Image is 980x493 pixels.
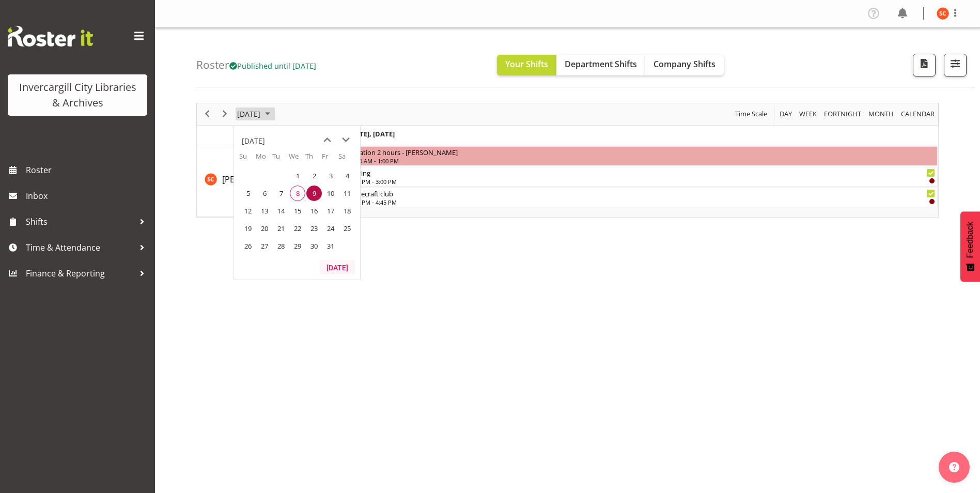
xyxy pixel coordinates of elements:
span: Time & Attendance [26,240,134,255]
span: Saturday, October 4, 2025 [339,168,355,183]
span: Wednesday, October 22, 2025 [290,221,305,236]
button: Feedback - Show survey [960,211,980,282]
span: Wednesday, October 15, 2025 [290,203,305,219]
button: Your Shifts [497,55,556,75]
span: Wednesday, October 1, 2025 [290,168,305,183]
button: Filter Shifts [944,54,967,76]
div: 3:45 PM - 4:45 PM [349,198,935,206]
div: Timeline Day of October 9, 2025 [196,103,939,218]
button: Month [899,107,937,120]
button: Next [218,107,232,120]
span: Week [798,107,818,120]
span: Your Shifts [505,58,548,70]
span: Monday, October 20, 2025 [257,221,272,236]
span: Thursday, October 30, 2025 [306,238,322,254]
div: Invercargill City Libraries & Archives [18,80,137,111]
th: Su [239,151,256,167]
span: Friday, October 17, 2025 [323,203,338,219]
span: Inbox [26,188,150,204]
span: [DATE] [236,107,261,120]
button: Time Scale [734,107,769,120]
span: Sunday, October 26, 2025 [240,238,256,254]
a: [PERSON_NAME] [222,173,286,186]
div: Minecraft club [349,188,935,198]
span: Published until [DATE] [229,60,316,71]
div: Roving [349,167,935,178]
button: Timeline Week [798,107,819,120]
span: [PERSON_NAME] [222,174,286,185]
button: September 2025 [236,107,275,120]
span: Saturday, October 18, 2025 [339,203,355,219]
table: Timeline Day of October 9, 2025 [345,145,938,217]
td: Serena Casey resource [197,145,345,217]
span: Sunday, October 5, 2025 [240,186,256,201]
span: Feedback [966,222,975,258]
button: Download a PDF of the roster for the current day [913,54,936,76]
span: [DATE], [DATE] [348,129,395,138]
span: Sunday, October 19, 2025 [240,221,256,236]
div: previous period [198,103,216,125]
th: We [289,151,305,167]
span: Friday, October 24, 2025 [323,221,338,236]
span: Month [867,107,895,120]
th: Mo [256,151,272,167]
div: Serena Casey"s event - Minecraft club Begin From Thursday, October 9, 2025 at 3:45:00 PM GMT+13:0... [346,188,938,207]
button: Company Shifts [645,55,724,75]
span: Tuesday, October 14, 2025 [273,203,289,219]
span: Monday, October 27, 2025 [257,238,272,254]
img: help-xxl-2.png [949,462,959,472]
h4: Roster [196,59,316,71]
button: previous month [318,131,336,149]
div: 1:30 PM - 3:00 PM [349,177,935,186]
span: Tuesday, October 21, 2025 [273,221,289,236]
div: October 9, 2025 [234,103,276,125]
button: next month [336,131,355,149]
th: Tu [272,151,289,167]
span: Department Shifts [565,58,637,70]
span: Monday, October 6, 2025 [257,186,272,201]
span: Friday, October 31, 2025 [323,238,338,254]
span: Saturday, October 11, 2025 [339,186,355,201]
button: Previous [200,107,214,120]
span: Monday, October 13, 2025 [257,203,272,219]
div: Serena Casey"s event - Roving Begin From Thursday, October 9, 2025 at 1:30:00 PM GMT+13:00 Ends A... [346,167,938,187]
div: title [242,131,265,151]
th: Fr [322,151,338,167]
th: Th [305,151,322,167]
img: serena-casey11690.jpg [937,7,949,20]
div: 11:00 AM - 1:00 PM [348,157,935,165]
span: Finance & Reporting [26,266,134,281]
span: Fortnight [823,107,862,120]
div: Duration 2 hours - [PERSON_NAME] [348,147,935,157]
span: Wednesday, October 8, 2025 [290,186,305,201]
span: Tuesday, October 28, 2025 [273,238,289,254]
div: next period [216,103,234,125]
button: Fortnight [822,107,863,120]
button: Department Shifts [556,55,645,75]
span: Time Scale [734,107,768,120]
span: Thursday, October 23, 2025 [306,221,322,236]
button: Timeline Month [867,107,896,120]
th: Sa [338,151,355,167]
span: calendar [900,107,936,120]
span: Friday, October 10, 2025 [323,186,338,201]
span: Company Shifts [654,58,715,70]
div: Serena Casey"s event - Duration 2 hours - Serena Casey Begin From Thursday, October 9, 2025 at 11... [346,146,938,166]
span: Thursday, October 16, 2025 [306,203,322,219]
span: Friday, October 3, 2025 [323,168,338,183]
span: Wednesday, October 29, 2025 [290,238,305,254]
span: Saturday, October 25, 2025 [339,221,355,236]
span: Tuesday, October 7, 2025 [273,186,289,201]
span: Shifts [26,214,134,229]
td: Thursday, October 9, 2025 [305,184,322,202]
button: Timeline Day [778,107,794,120]
span: Thursday, October 9, 2025 [306,186,322,201]
span: Thursday, October 2, 2025 [306,168,322,183]
img: Rosterit website logo [8,26,93,47]
span: Roster [26,162,150,178]
button: Today [320,260,355,274]
span: Sunday, October 12, 2025 [240,203,256,219]
span: Day [779,107,793,120]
